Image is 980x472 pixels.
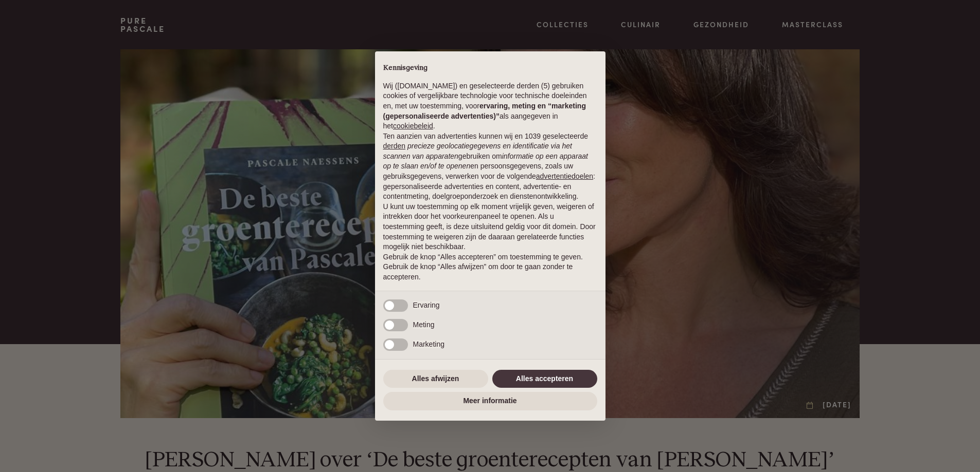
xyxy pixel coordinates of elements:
em: precieze geolocatiegegevens en identificatie via het scannen van apparaten [383,142,572,160]
span: Marketing [413,340,444,348]
button: Alles accepteren [492,370,597,388]
button: derden [383,141,406,152]
button: Meer informatie [383,392,597,410]
p: Ten aanzien van advertenties kunnen wij en 1039 geselecteerde gebruiken om en persoonsgegevens, z... [383,131,597,202]
span: Meting [413,320,435,329]
p: U kunt uw toestemming op elk moment vrijelijk geven, weigeren of intrekken door het voorkeurenpan... [383,202,597,252]
h2: Kennisgeving [383,64,597,73]
strong: ervaring, meting en “marketing (gepersonaliseerde advertenties)” [383,102,586,120]
p: Gebruik de knop “Alles accepteren” om toestemming te geven. Gebruik de knop “Alles afwijzen” om d... [383,252,597,282]
button: advertentiedoelen [536,172,593,182]
a: cookiebeleid [393,122,433,130]
em: informatie op een apparaat op te slaan en/of te openen [383,152,589,171]
span: Ervaring [413,301,440,309]
p: Wij ([DOMAIN_NAME]) en geselecteerde derden (5) gebruiken cookies of vergelijkbare technologie vo... [383,81,597,131]
button: Alles afwijzen [383,370,488,388]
